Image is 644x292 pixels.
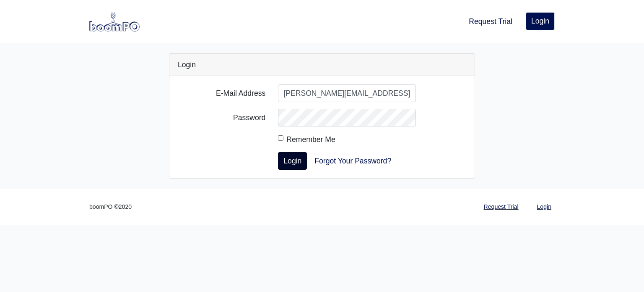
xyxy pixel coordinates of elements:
[89,202,132,212] small: boomPO ©2020
[286,134,335,145] label: Remember Me
[278,152,307,170] button: Login
[534,199,555,215] a: Login
[89,12,140,31] img: boomPO
[169,54,475,76] div: Login
[171,109,272,126] label: Password
[171,84,272,102] label: E-Mail Address
[526,12,555,30] a: Login
[465,12,516,31] a: Request Trial
[480,199,522,215] a: Request Trial
[309,152,397,170] a: Forgot Your Password?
